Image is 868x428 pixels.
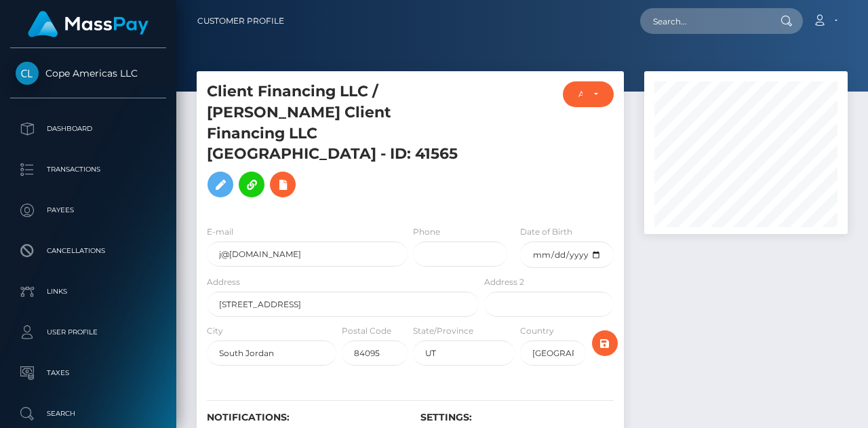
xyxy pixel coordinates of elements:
a: Transactions [10,153,166,187]
label: Country [520,325,554,337]
p: Taxes [16,363,161,383]
p: Search [16,404,161,424]
label: Address [207,276,240,288]
img: MassPay Logo [28,11,149,37]
label: Address 2 [484,276,524,288]
label: State/Province [413,325,473,337]
h5: Client Financing LLC / [PERSON_NAME] Client Financing LLC [GEOGRAPHIC_DATA] - ID: 41565 [207,81,471,204]
h6: Notifications: [207,412,400,423]
p: User Profile [16,322,161,343]
span: Cope Americas LLC [10,67,166,79]
label: E-mail [207,226,233,238]
a: Taxes [10,356,166,390]
a: User Profile [10,315,166,349]
a: Links [10,275,166,309]
img: Cope Americas LLC [16,62,39,85]
label: Postal Code [342,325,391,337]
label: Date of Birth [520,226,572,238]
a: Payees [10,193,166,227]
a: Cancellations [10,234,166,268]
a: Customer Profile [197,7,284,35]
button: ACTIVE [563,81,614,107]
label: City [207,325,223,337]
p: Cancellations [16,241,161,261]
a: Dashboard [10,112,166,146]
p: Payees [16,200,161,220]
p: Transactions [16,159,161,180]
input: Search... [640,8,768,34]
p: Dashboard [16,119,161,139]
label: Phone [413,226,440,238]
h6: Settings: [420,412,614,423]
p: Links [16,281,161,302]
div: ACTIVE [578,89,583,100]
